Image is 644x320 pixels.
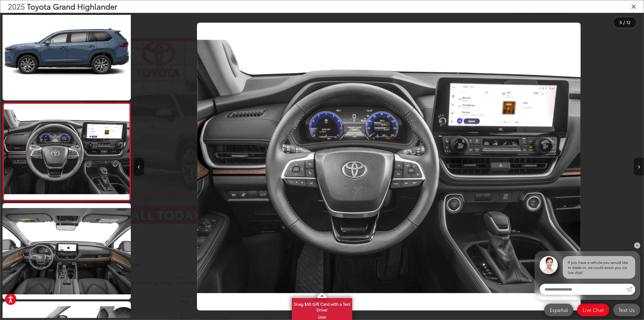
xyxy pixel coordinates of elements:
[580,307,606,313] span: Live Chat
[3,104,131,200] img: 2025 Toyota Grand Highlander Limited
[563,256,635,279] div: If you have a vehicle you would like to trade-in, we could assist you via live chat!
[540,284,626,295] input: Enter your message
[631,3,636,10] i: Close gallery
[540,256,558,274] img: Agent profile photo
[626,284,635,295] a: Submit
[8,1,25,12] span: 2025
[134,23,643,311] div: 2025 Toyota Grand Highlander Limited 4
[292,299,352,314] span: Snag $50 Gift Card with a Test Drive!
[1,3,132,101] img: 2025 Toyota Grand Highlander Limited
[1,202,132,300] img: 2025 Toyota Grand Highlander Limited
[197,23,581,311] img: 2025 Toyota Grand Highlander Limited
[27,1,117,12] span: Toyota Grand Highlander
[634,158,644,175] button: Next image
[134,158,144,175] button: Previous image
[547,307,570,313] span: Español
[544,304,573,316] a: Español
[626,19,630,25] span: 12
[577,304,609,316] a: Live Chat
[613,304,640,316] a: Text Us
[623,21,625,24] span: /
[616,307,637,313] span: Text Us
[620,19,622,25] span: 5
